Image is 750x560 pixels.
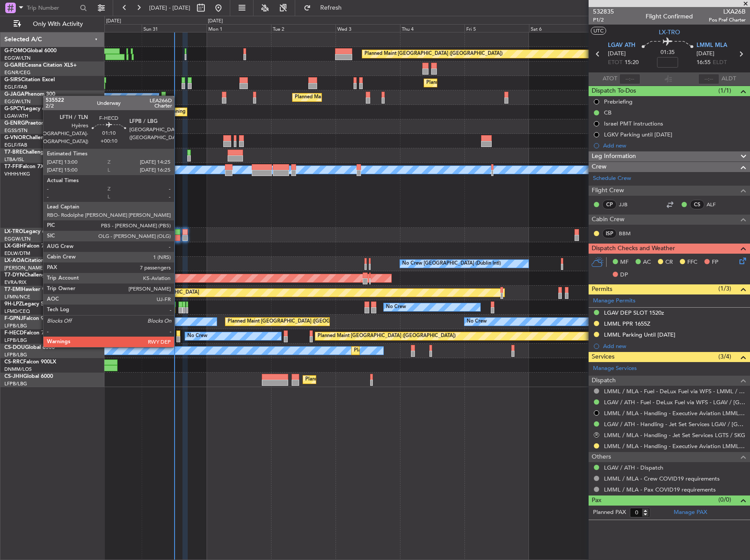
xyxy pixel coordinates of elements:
span: LGAV ATH [608,41,636,50]
div: Planned Maint [GEOGRAPHIC_DATA] ([GEOGRAPHIC_DATA]) [318,330,456,343]
span: (0/0) [718,495,731,504]
button: Refresh [300,1,352,15]
a: LTBA/ISL [4,156,24,163]
div: No Crew [187,330,207,343]
span: AC [643,258,651,267]
span: (3/4) [718,352,731,361]
span: G-GARE [4,63,25,68]
span: Cabin Crew [592,215,625,225]
span: T7-EMI [4,287,21,292]
a: LMML / MLA - Handling - Executive Aviation LMML / MLA [604,409,746,417]
label: Planned PAX [593,508,626,517]
span: G-ENRG [4,121,25,126]
div: Planned Maint [GEOGRAPHIC_DATA] ([GEOGRAPHIC_DATA]) [354,344,492,357]
div: Planned Maint [GEOGRAPHIC_DATA] ([GEOGRAPHIC_DATA]) [295,91,433,104]
span: MF [620,258,629,267]
div: LMML PPR 1655Z [604,320,650,327]
div: Add new [603,142,746,149]
a: LMML / MLA - Crew COVID19 requirements [604,475,720,482]
a: T7-DYNChallenger 604 [4,273,62,278]
div: Sun 31 [142,24,206,32]
div: No Crew [386,301,406,314]
a: Schedule Crew [593,174,631,183]
div: Sat 30 [77,24,142,32]
div: Planned Maint [GEOGRAPHIC_DATA] ([GEOGRAPHIC_DATA]) [228,315,366,328]
a: EGLF/FAB [4,84,27,90]
div: Sat 6 [529,24,593,32]
a: 9H-LPZLegacy 500 [4,302,50,307]
input: --:-- [619,74,640,84]
span: [DATE] - [DATE] [149,4,190,12]
a: EDLW/DTM [4,250,30,257]
span: Only With Activity [23,21,93,27]
a: EGLF/FAB [4,142,27,148]
a: CS-DOUGlobal 6500 [4,345,55,350]
span: 16:55 [696,58,711,67]
span: ELDT [713,58,727,67]
div: Add new [603,342,746,350]
a: LGAV / ATH - Handling - Jet Set Services LGAV / [GEOGRAPHIC_DATA] [604,420,746,428]
a: LX-AOACitation Mustang [4,258,67,263]
a: Manage Permits [593,297,636,305]
a: G-ENRGPraetor 600 [4,121,54,126]
span: (1/3) [718,284,731,293]
span: DP [620,271,628,280]
span: 532835 [593,7,614,16]
a: EGNR/CEG [4,69,31,76]
div: Flight Confirmed [646,12,693,21]
div: No Crew [GEOGRAPHIC_DATA] (Dublin Intl) [402,257,501,270]
span: LX-GBH [4,244,24,249]
span: Dispatch Checks and Weather [592,244,675,254]
span: 9H-LPZ [4,302,22,307]
span: Pax [592,495,601,506]
a: EGGW/LTN [4,55,31,61]
div: Mon 1 [207,24,271,32]
a: CS-JHHGlobal 6000 [4,374,53,379]
a: EGGW/LTN [4,236,31,242]
a: LFPB/LBG [4,337,27,344]
button: R [594,432,599,438]
a: G-JAGAPhenom 300 [4,92,55,97]
div: LGAV DEP SLOT 1520z [604,309,664,316]
span: G-FOMO [4,48,27,54]
span: G-SPCY [4,106,23,111]
a: LX-GBHFalcon 7X [4,244,48,249]
span: CS-RRC [4,359,23,365]
span: [DATE] [608,50,626,58]
span: ATOT [603,75,617,83]
span: LX-AOA [4,258,25,263]
span: P1/2 [593,16,614,24]
span: T7-BRE [4,150,22,155]
span: Services [592,352,614,362]
button: UTC [591,27,606,35]
span: Pos Pref Charter [709,16,746,24]
a: T7-FFIFalcon 7X [4,164,44,169]
span: (1/1) [718,86,731,95]
a: BBM [619,230,639,237]
div: Thu 4 [400,24,464,32]
span: CS-DOU [4,345,25,350]
a: VHHH/HKG [4,171,30,177]
div: Tue 2 [271,24,336,32]
input: Trip Number [27,1,77,14]
span: T7-FFI [4,164,20,169]
div: Planned Maint [GEOGRAPHIC_DATA] ([GEOGRAPHIC_DATA]) [426,76,564,90]
a: LMML / MLA - Fuel - DeLux Fuel via WFS - LMML / MLA [604,388,746,395]
a: T7-EMIHawker 900XP [4,287,58,292]
a: F-GPNJFalcon 900EX [4,316,57,321]
a: EGGW/LTN [4,98,31,105]
a: F-HECDFalcon 7X [4,330,48,336]
div: Planned Maint [GEOGRAPHIC_DATA] [115,286,199,299]
a: LMML / MLA - Pax COVID19 requirements [604,486,716,493]
a: LFPB/LBG [4,352,27,358]
span: G-VNOR [4,135,26,140]
span: LX-TRO [4,229,23,234]
a: LX-TROLegacy 650 [4,229,51,234]
a: G-GARECessna Citation XLS+ [4,63,77,68]
a: LFPB/LBG [4,381,27,387]
a: LMML / MLA - Handling - Executive Aviation LMML / MLA [604,442,746,450]
a: LGAV / ATH - Fuel - DeLux Fuel via WFS - LGAV / [GEOGRAPHIC_DATA] [604,398,746,406]
div: Israel PMT instructions [604,120,663,127]
a: G-VNORChallenger 650 [4,135,64,140]
span: Dispatch [592,376,616,386]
